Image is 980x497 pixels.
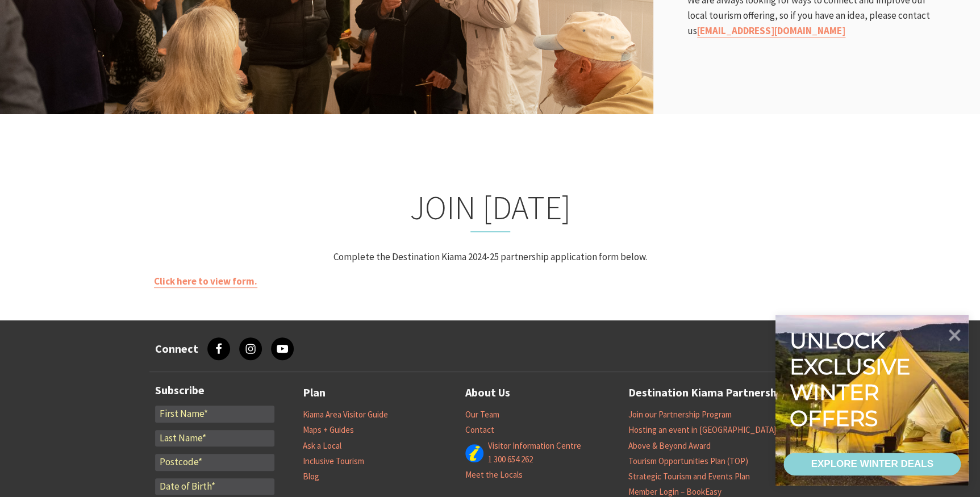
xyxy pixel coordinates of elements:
div: EXPLORE WINTER DEALS [811,453,933,475]
a: Inclusive Tourism [303,456,364,467]
a: Hosting an event in [GEOGRAPHIC_DATA] [628,424,776,436]
a: Join our Partnership Program [628,409,732,420]
a: Maps + Guides [303,424,354,436]
a: Visitor Information Centre [488,440,581,452]
a: [EMAIL_ADDRESS][DOMAIN_NAME] [697,24,845,37]
h3: Connect [155,342,198,356]
a: About Us [465,383,510,402]
a: Ask a Local [303,440,341,452]
div: Unlock exclusive winter offers [790,328,915,431]
h2: JOIN [DATE] [154,188,827,232]
a: Destination Kiama Partnership [628,383,786,402]
a: Plan [303,383,326,402]
h3: Subscribe [155,383,274,397]
input: Date of Birth* [155,478,274,495]
a: Click here to view form. [154,275,257,288]
input: First Name* [155,406,274,423]
a: Meet the Locals [465,469,523,481]
a: Blog [303,471,319,482]
p: Complete the Destination Kiama 2024-25 partnership application form below. [154,249,827,265]
a: Strategic Tourism and Events Plan [628,471,750,482]
a: Our Team [465,409,499,420]
a: EXPLORE WINTER DEALS [783,453,961,475]
input: Postcode* [155,454,274,471]
a: Tourism Opportunities Plan (TOP) [628,456,748,467]
a: Above & Beyond Award [628,440,711,452]
a: Contact [465,424,494,436]
a: 1 300 654 262 [488,454,533,465]
input: Last Name* [155,430,274,447]
a: Kiama Area Visitor Guide [303,409,388,420]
